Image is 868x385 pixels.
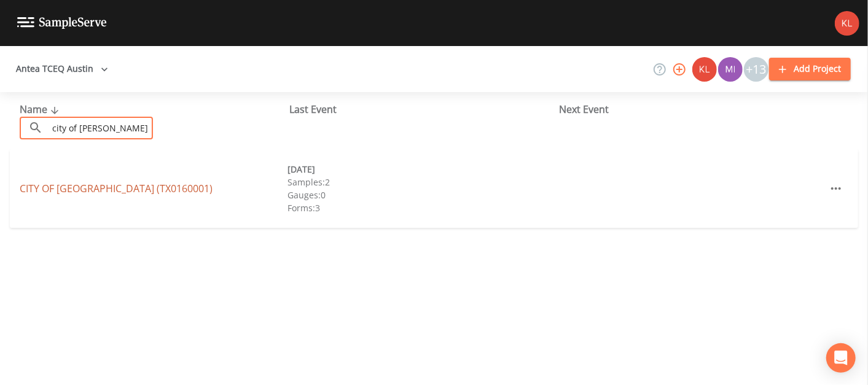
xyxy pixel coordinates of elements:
img: logo [17,17,107,29]
a: CITY OF [GEOGRAPHIC_DATA] (TX0160001) [20,182,213,195]
div: +13 [744,57,768,82]
img: 9c4450d90d3b8045b2e5fa62e4f92659 [835,11,859,36]
input: Search Projects [48,117,153,139]
div: Samples: 2 [287,176,555,189]
div: Kler Teran [692,57,717,82]
span: Name [20,103,62,116]
button: Antea TCEQ Austin [11,58,113,80]
img: 9c4450d90d3b8045b2e5fa62e4f92659 [692,57,717,82]
div: Gauges: 0 [287,189,555,201]
div: [DATE] [287,163,555,176]
button: Add Project [769,58,851,80]
div: Next Event [559,102,829,117]
div: Open Intercom Messenger [826,343,856,373]
div: Forms: 3 [287,201,555,214]
img: a1ea4ff7c53760f38bef77ef7c6649bf [718,57,743,82]
div: Miriaha Caddie [717,57,743,82]
div: Last Event [289,102,559,117]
